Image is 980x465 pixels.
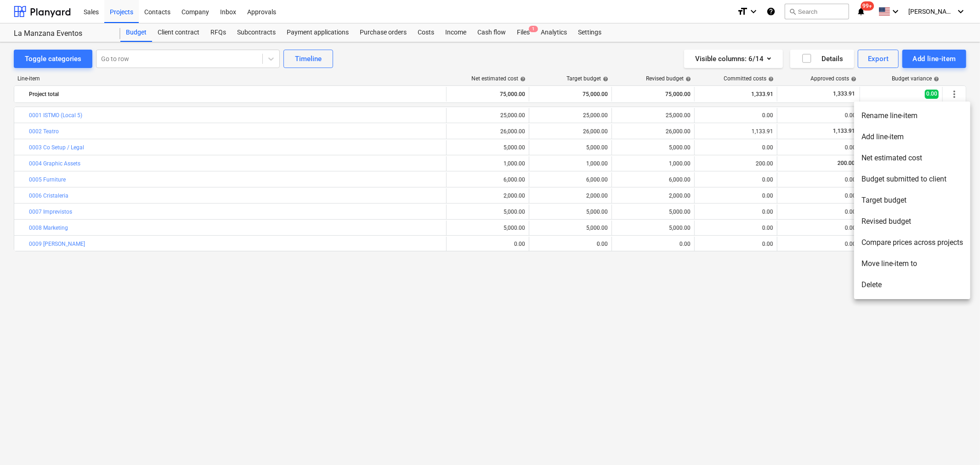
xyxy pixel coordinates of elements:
[854,190,970,211] li: Target budget
[854,147,970,169] li: Net estimated cost
[854,169,970,190] li: Budget submitted to client
[854,274,970,295] li: Delete
[854,232,970,253] li: Compare prices across projects
[854,253,970,274] li: Move line-item to
[854,211,970,232] li: Revised budget
[854,105,970,126] li: Rename line-item
[934,421,980,465] iframe: Chat Widget
[854,126,970,147] li: Add line-item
